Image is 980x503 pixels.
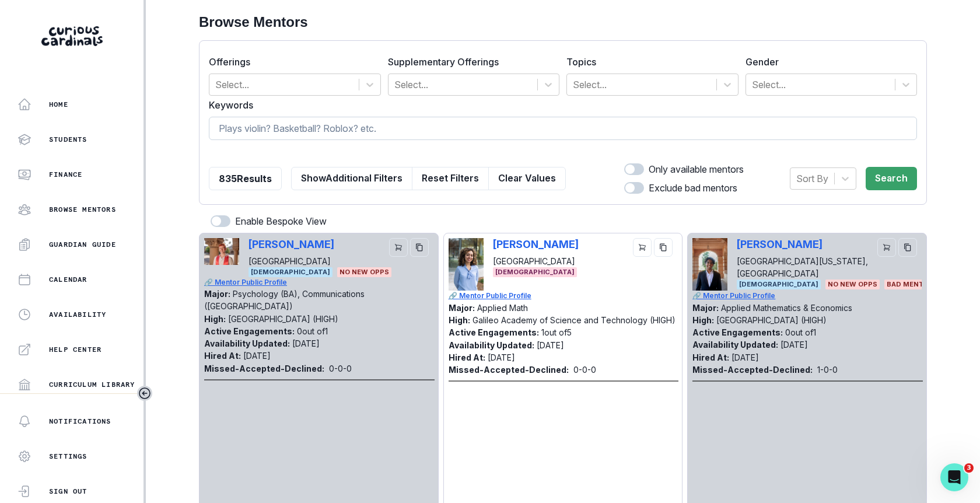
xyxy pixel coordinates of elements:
span: [DEMOGRAPHIC_DATA] [493,267,577,277]
h2: Browse Mentors [199,14,927,31]
p: Settings [49,452,87,461]
button: Clear Values [488,167,566,190]
label: Supplementary Offerings [388,55,553,69]
img: Curious Cardinals Logo [41,26,103,46]
p: Guardian Guide [49,240,116,249]
p: [PERSON_NAME] [737,238,833,250]
p: Psychology (BA), Communications ([GEOGRAPHIC_DATA]) [204,289,365,311]
button: ShowAdditional Filters [291,167,412,190]
p: Major: [204,289,230,299]
p: [GEOGRAPHIC_DATA][US_STATE], [GEOGRAPHIC_DATA] [737,255,873,280]
button: cart [877,238,896,257]
a: 🔗 Mentor Public Profile [204,277,435,288]
span: BAD MENTOR [884,280,936,289]
p: Exclude bad mentors [649,181,737,195]
p: Missed-Accepted-Declined: [692,364,813,376]
p: Help Center [49,345,101,354]
p: 0 - 0 - 0 [329,362,352,375]
img: Picture of Anirudh Chatterjee [692,238,727,291]
iframe: Intercom live chat [940,463,968,491]
span: [DEMOGRAPHIC_DATA] [249,267,332,277]
img: Picture of Victoria Duran-Valero [449,238,484,291]
p: Availability [49,310,106,319]
label: Topics [566,55,731,69]
p: Finance [49,170,82,179]
p: 835 Results [219,172,272,186]
button: Search [866,167,917,190]
p: 0 out of 1 [297,326,328,336]
p: Students [49,135,87,144]
button: copy [410,238,429,257]
a: 🔗 Mentor Public Profile [449,291,679,301]
p: Calendar [49,275,87,284]
p: 1 - 0 - 0 [817,364,838,376]
span: [DEMOGRAPHIC_DATA] [737,280,821,289]
p: [DATE] [488,352,515,362]
p: Availability Updated: [449,340,534,350]
p: [DATE] [537,340,564,350]
p: High: [692,315,714,325]
p: [DATE] [780,340,808,350]
button: cart [633,238,652,257]
p: Hired At: [449,352,485,362]
button: copy [654,238,673,257]
p: Only available mentors [649,162,744,176]
p: Enable Bespoke View [235,214,327,228]
label: Offerings [209,55,374,69]
button: copy [898,238,917,257]
p: Missed-Accepted-Declined: [204,362,324,375]
button: Toggle sidebar [137,386,152,401]
p: 0 - 0 - 0 [573,364,596,376]
p: [GEOGRAPHIC_DATA] (HIGH) [228,314,338,324]
p: [PERSON_NAME] [493,238,579,250]
a: 🔗 Mentor Public Profile [692,291,923,301]
p: [DATE] [292,338,320,348]
p: High: [449,315,470,325]
p: Galileo Academy of Science and Technology (HIGH) [473,315,675,325]
p: 0 out of 1 [785,327,816,337]
p: Applied Mathematics & Economics [721,303,852,313]
p: Hired At: [204,351,241,361]
button: cart [389,238,408,257]
img: Picture of Tanner Christensen [204,238,239,266]
input: Plays violin? Basketball? Roblox? etc. [209,117,917,140]
p: [GEOGRAPHIC_DATA] [249,255,334,267]
p: [DATE] [731,352,759,362]
label: Gender [745,55,911,69]
p: Curriculum Library [49,380,135,389]
p: Active Engagements: [449,327,539,337]
p: Notifications [49,417,111,426]
p: Availability Updated: [204,338,290,348]
p: Major: [692,303,719,313]
p: Hired At: [692,352,729,362]
p: Major: [449,303,475,313]
p: Missed-Accepted-Declined: [449,364,569,376]
p: [PERSON_NAME] [249,238,334,250]
p: [GEOGRAPHIC_DATA] [493,255,579,267]
p: 1 out of 5 [541,327,572,337]
p: [DATE] [243,351,271,361]
p: Availability Updated: [692,340,778,350]
p: [GEOGRAPHIC_DATA] (HIGH) [716,315,827,325]
label: Keywords [209,98,910,112]
p: Active Engagements: [204,326,295,336]
p: High: [204,314,226,324]
span: No New Opps [825,280,880,289]
p: Sign Out [49,487,87,496]
p: Applied Math [477,303,528,313]
p: Home [49,100,68,109]
button: Reset Filters [412,167,489,190]
span: No New Opps [337,267,391,277]
p: Active Engagements: [692,327,783,337]
span: 3 [964,463,974,473]
p: Browse Mentors [49,205,116,214]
